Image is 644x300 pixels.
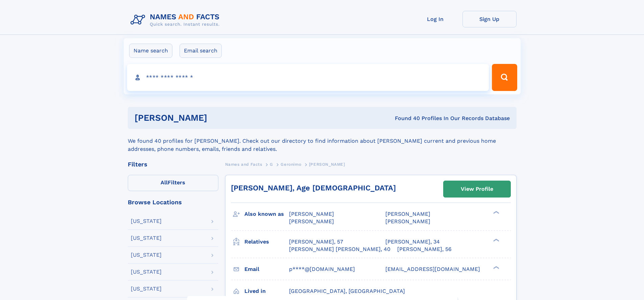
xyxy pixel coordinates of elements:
[128,175,218,191] label: Filters
[128,129,517,153] div: We found 40 profiles for [PERSON_NAME]. Check out our directory to find information about [PERSON...
[244,263,289,275] h3: Email
[270,162,273,167] span: G
[128,161,218,167] div: Filters
[492,265,500,270] div: ❯
[180,44,222,58] label: Email search
[385,238,440,246] a: [PERSON_NAME], 34
[289,211,334,217] span: [PERSON_NAME]
[231,184,396,192] a: [PERSON_NAME], Age [DEMOGRAPHIC_DATA]
[461,181,493,197] div: View Profile
[492,238,500,242] div: ❯
[131,269,162,275] div: [US_STATE]
[131,218,162,224] div: [US_STATE]
[244,285,289,297] h3: Lived in
[492,210,500,215] div: ❯
[135,114,301,122] h1: [PERSON_NAME]
[289,246,390,253] a: [PERSON_NAME] [PERSON_NAME], 40
[444,181,510,197] a: View Profile
[397,246,452,253] a: [PERSON_NAME], 56
[462,11,517,27] a: Sign Up
[289,238,343,246] a: [PERSON_NAME], 57
[131,252,162,258] div: [US_STATE]
[244,208,289,220] h3: Also known as
[244,236,289,248] h3: Relatives
[492,64,517,91] button: Search Button
[131,235,162,241] div: [US_STATE]
[127,64,489,91] input: search input
[281,160,301,168] a: Geronimo
[301,115,510,122] div: Found 40 Profiles In Our Records Database
[385,266,480,272] span: [EMAIL_ADDRESS][DOMAIN_NAME]
[408,11,462,27] a: Log In
[385,218,430,225] span: [PERSON_NAME]
[270,160,273,168] a: G
[309,162,345,167] span: [PERSON_NAME]
[128,199,218,205] div: Browse Locations
[128,11,225,29] img: Logo Names and Facts
[131,286,162,292] div: [US_STATE]
[225,160,262,168] a: Names and Facts
[289,288,405,294] span: [GEOGRAPHIC_DATA], [GEOGRAPHIC_DATA]
[289,218,334,225] span: [PERSON_NAME]
[129,44,172,58] label: Name search
[385,211,430,217] span: [PERSON_NAME]
[161,179,168,186] span: All
[281,162,301,167] span: Geronimo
